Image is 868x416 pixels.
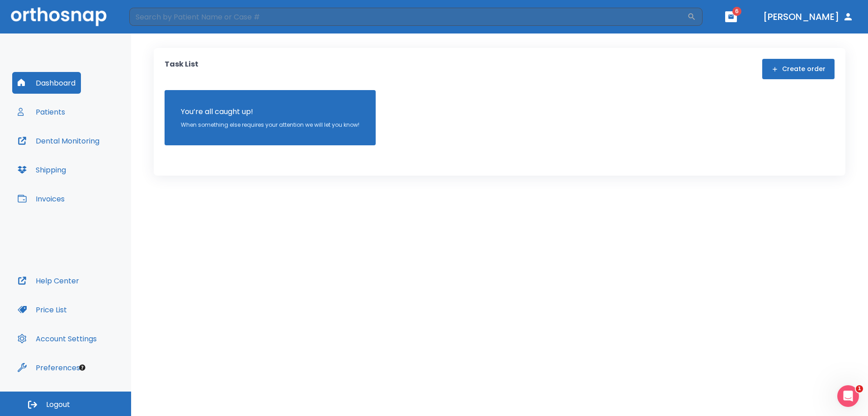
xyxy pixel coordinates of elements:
span: 1 [856,385,863,392]
input: Search by Patient Name or Case # [129,8,687,26]
p: Task List [165,59,198,79]
p: When something else requires your attention we will let you know! [181,121,359,129]
button: Create order [762,59,835,79]
button: Dashboard [12,72,81,94]
button: Dental Monitoring [12,130,105,152]
button: Account Settings [12,328,102,349]
button: Price List [12,299,72,320]
span: 6 [732,7,741,16]
button: Patients [12,101,71,123]
button: Invoices [12,188,70,210]
button: [PERSON_NAME] [759,9,857,25]
iframe: Intercom live chat [837,385,859,407]
div: Tooltip anchor [78,363,86,372]
button: Help Center [12,270,85,292]
p: You’re all caught up! [181,106,359,117]
button: Shipping [12,159,71,181]
img: Orthosnap [11,7,107,26]
span: Logout [46,400,70,410]
button: Preferences [12,357,85,378]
